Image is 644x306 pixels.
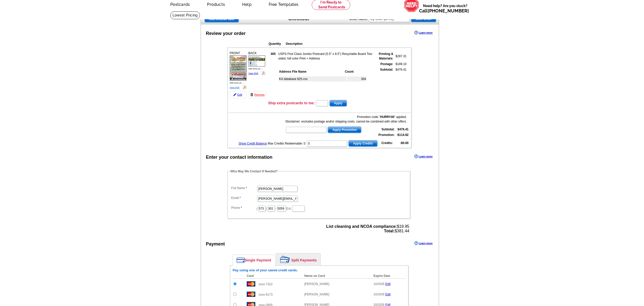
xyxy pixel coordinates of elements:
[286,41,378,46] th: Description
[229,50,247,90] div: FRONT
[280,256,290,263] img: split-payment.png
[206,241,225,248] div: Payment
[380,115,394,119] b: HURRY40
[543,188,644,306] iframe: LiveChat chat widget
[419,3,471,13] span: Need help? Are you stuck?
[279,76,346,81] td: KA database 825.csv
[379,133,395,137] strong: Promotion:
[414,154,432,158] a: Learn more
[261,71,265,75] img: pdf_logo.png
[373,282,384,286] span: 10/2026
[330,100,347,106] span: Apply
[414,241,432,245] a: Learn more
[380,68,393,71] strong: Subtotal:
[237,257,245,263] img: single-payment.png
[304,293,329,296] span: [PERSON_NAME]
[328,127,361,133] span: Apply Promotion
[278,51,373,61] td: USPS First Class Jumbo Postcard (5.5" x 8.5") Recyclable Board Two sided, full color Print + Address
[230,204,408,212] dd: ( ) - Ext.
[382,128,395,131] strong: Subtotal:
[230,86,240,89] a: View PDF
[231,206,257,210] label: Phone
[348,140,377,147] button: Apply Credits
[231,186,257,190] label: Full Name
[230,169,278,174] legend: Who May We Contact If Needed?
[414,31,432,35] a: Learn more
[347,76,366,81] td: 304
[259,282,273,286] span: xxxx-7322
[248,55,265,67] img: small-thumb.jpg
[259,293,273,296] span: xxxx-6173
[384,229,394,233] strong: Total:
[394,62,407,67] td: $189.10
[398,128,408,131] strong: $476.41
[326,224,409,233] span: $19.95 $381.44
[285,115,407,124] div: Promotion code " " applied. Disclaimer: excludes postage and/or shipping costs, cannot be combine...
[271,52,276,56] strong: 305
[206,30,246,37] div: Review your order
[371,273,406,279] th: Expire Date
[230,55,246,80] img: small-thumb.jpg
[349,140,377,147] span: Apply Credits
[248,72,259,75] a: View PDF
[373,293,384,296] span: 10/2026
[268,41,285,46] th: Quantity
[397,133,408,137] strong: -$114.92
[379,52,393,60] strong: Printing & Materials:
[268,101,315,105] h3: Ship extra postcards to me:
[394,51,407,61] td: $287.31
[304,282,329,286] span: [PERSON_NAME]
[230,82,244,84] span: 20th anniv pc ...
[394,67,407,93] td: $476.41
[204,16,239,23] a: Add Another Item
[419,8,469,13] span: Call
[328,127,361,133] button: Apply Promotion
[400,141,408,145] strong: -$0.00
[233,93,236,96] img: pencil-icon.gif
[276,253,320,266] a: Split Payments
[381,141,393,145] strong: Credits:
[385,282,391,286] a: Edit
[249,91,266,98] a: Remove
[329,100,347,107] button: Apply
[206,154,273,161] div: Enter your contact information
[247,292,255,297] img: mast.gif
[233,255,275,266] a: Single Payment
[250,93,253,96] img: trashcan-icon.gif
[233,268,406,272] h6: Pay using one of your saved credit cards.
[268,142,305,145] span: Max Credits Redeemable: 0
[243,85,246,89] img: pdf_logo.png
[279,69,344,74] th: Address File Name
[229,91,247,98] a: Edit
[247,281,255,287] img: mast.gif
[345,69,366,74] th: Count
[385,293,391,296] a: Edit
[302,273,371,279] th: Name on Card
[326,224,397,229] strong: List cleaning and NCOA compliance:
[239,142,267,145] a: Show Credit Balance
[248,68,263,70] span: 20th anniv pc ...
[428,8,469,13] a: [PHONE_NUMBER]
[380,62,393,66] strong: Postage:
[231,196,257,200] label: Email
[244,273,302,279] th: Card
[205,16,239,22] span: Add Another Item
[248,50,266,76] div: BACK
